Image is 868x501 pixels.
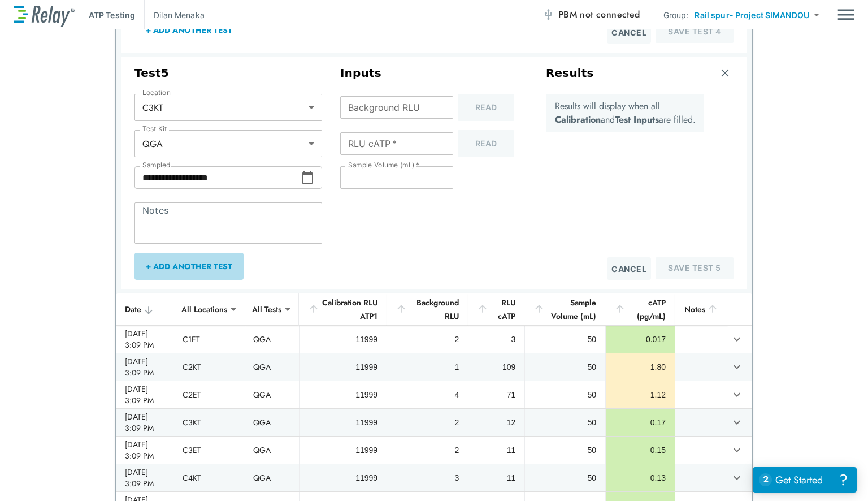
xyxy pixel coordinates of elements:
[727,385,747,404] button: expand row
[663,9,689,21] p: Group:
[173,298,235,321] div: All Locations
[727,330,747,349] button: expand row
[727,357,747,377] button: expand row
[125,411,164,434] div: [DATE] 3:09 PM
[142,161,171,169] label: Sampled
[134,166,301,189] input: Choose date, selected date is Sep 17, 2025
[125,383,164,406] div: [DATE] 3:09 PM
[558,7,640,23] span: PBM
[116,293,173,326] th: Date
[309,417,377,428] div: 11999
[309,444,377,456] div: 11999
[348,161,419,169] label: Sample Volume (mL)
[615,113,659,126] b: Test Inputs
[309,389,377,400] div: 11999
[173,381,244,408] td: C2ET
[614,296,666,323] div: cATP (pg/mL)
[753,467,857,493] iframe: Resource center
[727,440,747,460] button: expand row
[173,326,244,353] td: C1ET
[615,472,666,483] div: 0.13
[125,328,164,351] div: [DATE] 3:09 PM
[719,67,731,79] img: Remove
[478,361,515,373] div: 109
[837,4,854,25] img: Drawer Icon
[615,444,666,456] div: 0.15
[125,356,164,378] div: [DATE] 3:09 PM
[173,353,244,381] td: C2KT
[534,417,596,428] div: 50
[538,3,645,26] button: PBM not connected
[478,389,515,400] div: 71
[142,89,171,97] label: Location
[396,417,459,428] div: 2
[534,389,596,400] div: 50
[478,444,515,456] div: 11
[534,361,596,373] div: 50
[154,9,205,21] p: Dilan Menaka
[125,467,164,489] div: [DATE] 3:09 PM
[534,334,596,345] div: 50
[134,66,322,80] h3: Test 5
[244,353,299,381] td: QGA
[244,326,299,353] td: QGA
[134,132,322,155] div: QGA
[244,381,299,408] td: QGA
[340,66,528,80] h3: Inputs
[727,468,747,487] button: expand row
[173,437,244,464] td: C3ET
[89,9,135,21] p: ATP Testing
[396,361,459,373] div: 1
[309,361,377,373] div: 11999
[555,113,601,126] b: Calibration
[477,296,515,323] div: RLU cATP
[396,296,459,323] div: Background RLU
[244,298,289,321] div: All Tests
[396,389,459,400] div: 4
[684,303,718,316] div: Notes
[580,8,640,21] span: not connected
[14,3,75,27] img: LuminUltra Relay
[309,472,377,483] div: 11999
[534,444,596,456] div: 50
[244,409,299,436] td: QGA
[615,361,666,373] div: 1.80
[555,100,696,127] p: Results will display when all and are filled.
[308,296,377,323] div: Calibration RLU ATP1
[478,417,515,428] div: 12
[546,66,594,80] h3: Results
[134,96,322,119] div: C3KT
[142,125,167,133] label: Test Kit
[615,417,666,428] div: 0.17
[607,21,651,44] button: Cancel
[396,472,459,483] div: 3
[837,4,854,25] button: Main menu
[125,439,164,461] div: [DATE] 3:09 PM
[727,413,747,432] button: expand row
[173,464,244,491] td: C4KT
[396,444,459,456] div: 2
[244,464,299,491] td: QGA
[173,409,244,436] td: C3KT
[542,9,554,20] img: Offline Icon
[534,472,596,483] div: 50
[396,334,459,345] div: 2
[309,334,377,345] div: 11999
[533,296,596,323] div: Sample Volume (mL)
[244,437,299,464] td: QGA
[615,389,666,400] div: 1.12
[615,334,666,345] div: 0.017
[134,16,244,44] button: + Add Another Test
[478,472,515,483] div: 11
[134,253,244,280] button: + Add Another Test
[607,257,651,280] button: Cancel
[478,334,515,345] div: 3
